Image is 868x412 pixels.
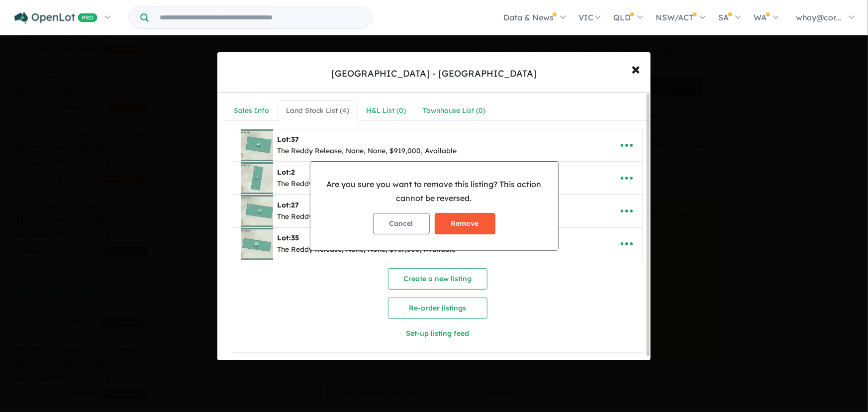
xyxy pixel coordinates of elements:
[435,213,495,234] button: Remove
[151,7,370,28] input: Try estate name, suburb, builder or developer
[14,12,97,24] img: Openlot PRO Logo White
[796,12,842,22] span: whay@cor...
[373,213,430,234] button: Cancel
[318,178,550,205] p: Are you sure you want to remove this listing? This action cannot be reversed.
